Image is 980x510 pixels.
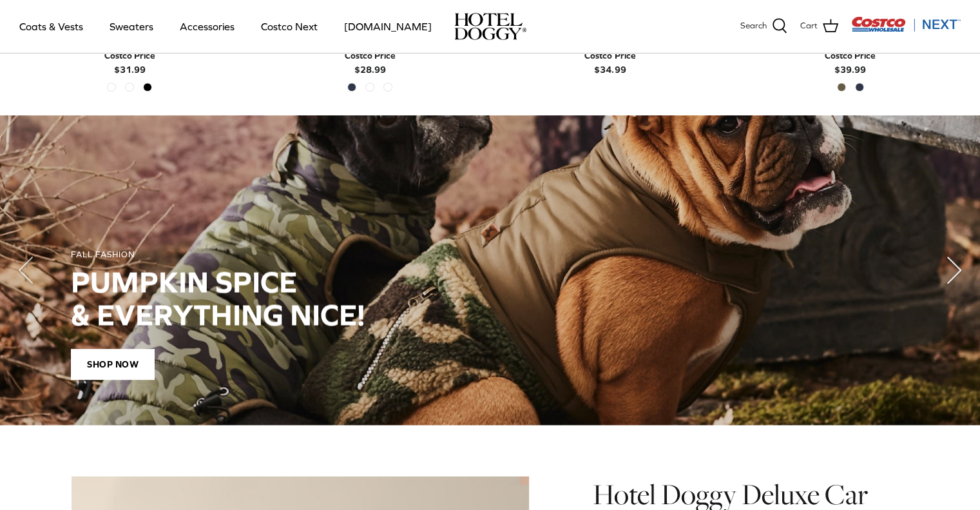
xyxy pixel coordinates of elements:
[19,34,240,77] a: Hotel Doggy Quilted Perfect Puffer Vest Costco Price$31.99
[168,5,246,48] a: Accessories
[740,18,787,35] a: Search
[454,13,526,40] img: hoteldoggycom
[825,48,876,75] b: $39.99
[740,19,767,33] span: Search
[928,244,980,296] button: Next
[851,25,961,34] a: Visit Costco Next
[8,5,95,48] a: Coats & Vests
[249,5,329,48] a: Costco Next
[851,16,961,32] img: Costco Next
[71,266,909,331] h2: PUMPKIN SPICE & EVERYTHING NICE!
[332,5,443,48] a: [DOMAIN_NAME]
[345,48,396,75] b: $28.99
[740,34,961,77] a: Hooded Utility Parka Jacket with Fleece Lining Costco Price$39.99
[825,48,876,63] div: Costco Price
[800,18,838,35] a: Cart
[98,5,165,48] a: Sweaters
[454,13,526,40] a: hoteldoggy.com hoteldoggycom
[345,48,396,63] div: Costco Price
[584,48,635,75] b: $34.99
[800,19,818,33] span: Cart
[260,34,481,77] a: Puffer Vest with Microfleece Lining Costco Price$28.99
[500,34,721,77] a: Color Block Mixed Media Utility Vest Costco Price$34.99
[71,349,155,380] span: SHOP NOW
[584,48,635,63] div: Costco Price
[71,250,909,260] div: FALL FASHION
[104,48,155,75] b: $31.99
[104,48,155,63] div: Costco Price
